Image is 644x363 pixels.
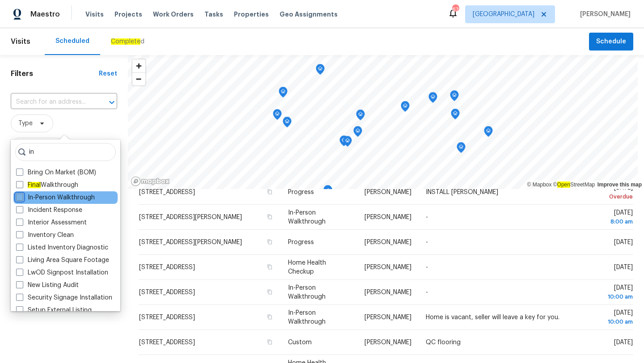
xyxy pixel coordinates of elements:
[426,314,559,321] span: Home is vacant, seller will leave a key for you.
[139,314,195,321] span: [STREET_ADDRESS]
[16,168,96,177] label: Bring On Market (BOM)
[234,10,269,19] span: Properties
[364,214,411,220] span: [PERSON_NAME]
[596,36,626,47] span: Schedule
[16,181,78,190] label: Walkthrough
[339,135,348,149] div: Map marker
[16,193,95,202] label: In-Person Walkthrough
[204,11,223,17] span: Tasks
[16,218,87,227] label: Interior Assessment
[16,268,108,277] label: LwOD Signpost Installation
[574,310,633,326] span: [DATE]
[574,185,633,201] span: [DATE]
[288,260,326,275] span: Home Health Checkup
[139,264,195,270] span: [STREET_ADDRESS]
[266,213,274,221] button: Copy Address
[401,101,410,115] div: Map marker
[316,64,325,78] div: Map marker
[85,10,104,19] span: Visits
[106,96,118,109] button: Open
[266,188,274,196] button: Copy Address
[139,189,195,195] span: [STREET_ADDRESS]
[527,181,552,188] a: Mapbox
[266,313,274,321] button: Copy Address
[153,10,194,19] span: Work Orders
[288,239,314,245] span: Progress
[16,206,82,215] label: Incident Response
[557,181,570,188] ah_el_jm_1744035306855: Open
[28,182,41,188] ah_el_jm_1744035663178: Final
[574,317,633,326] div: 10:00 am
[364,189,411,195] span: [PERSON_NAME]
[323,185,332,199] div: Map marker
[574,210,633,226] span: [DATE]
[450,90,459,104] div: Map marker
[266,263,274,271] button: Copy Address
[364,264,411,270] span: [PERSON_NAME]
[16,243,108,252] label: Listed Inventory Diagnostic
[614,339,633,346] span: [DATE]
[288,285,326,300] span: In-Person Walkthrough
[484,126,493,140] div: Map marker
[18,119,33,128] span: Type
[30,10,60,19] span: Maestro
[131,176,170,186] a: Mapbox homepage
[597,181,642,188] a: Improve this map
[99,69,117,78] div: Reset
[576,10,631,19] span: [PERSON_NAME]
[589,33,633,51] button: Schedule
[457,142,466,156] div: Map marker
[132,73,145,85] span: Zoom out
[343,136,352,150] div: Map marker
[574,285,633,301] span: [DATE]
[614,239,633,245] span: [DATE]
[451,109,460,122] div: Map marker
[266,238,274,246] button: Copy Address
[324,186,333,200] div: Map marker
[426,189,498,195] span: INSTALL [PERSON_NAME]
[132,72,145,85] button: Zoom out
[426,214,428,220] span: -
[452,5,458,14] div: 67
[364,314,411,321] span: [PERSON_NAME]
[139,289,195,295] span: [STREET_ADDRESS]
[139,239,242,245] span: [STREET_ADDRESS][PERSON_NAME]
[553,181,595,188] a: OpenStreetMap
[426,339,461,346] span: QC flooring
[426,289,428,295] span: -
[288,339,312,346] span: Custom
[16,256,109,265] label: Living Area Square Footage
[426,239,428,245] span: -
[139,214,242,220] span: [STREET_ADDRESS][PERSON_NAME]
[16,306,92,315] label: Setup External Listing
[280,10,338,19] span: Geo Assignments
[16,281,79,290] label: New Listing Audit
[574,217,633,226] div: 8:00 am
[111,37,144,46] div: d
[16,231,74,240] label: Inventory Clean
[16,293,112,302] label: Security Signage Installation
[356,110,365,123] div: Map marker
[426,264,428,270] span: -
[128,55,638,189] canvas: Map
[614,264,633,270] span: [DATE]
[288,310,326,325] span: In-Person Walkthrough
[283,117,292,131] div: Map marker
[266,338,274,346] button: Copy Address
[11,95,92,109] input: Search for an address...
[288,189,314,195] span: Progress
[364,239,411,245] span: [PERSON_NAME]
[111,38,140,45] ah_el_jm_1744037177693: Complete
[273,109,282,123] div: Map marker
[364,339,411,346] span: [PERSON_NAME]
[114,10,142,19] span: Projects
[266,288,274,296] button: Copy Address
[11,32,30,51] span: Visits
[353,126,362,140] div: Map marker
[55,37,89,46] div: Scheduled
[473,10,534,19] span: [GEOGRAPHIC_DATA]
[11,69,99,78] h1: Filters
[132,59,145,72] button: Zoom in
[428,92,437,106] div: Map marker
